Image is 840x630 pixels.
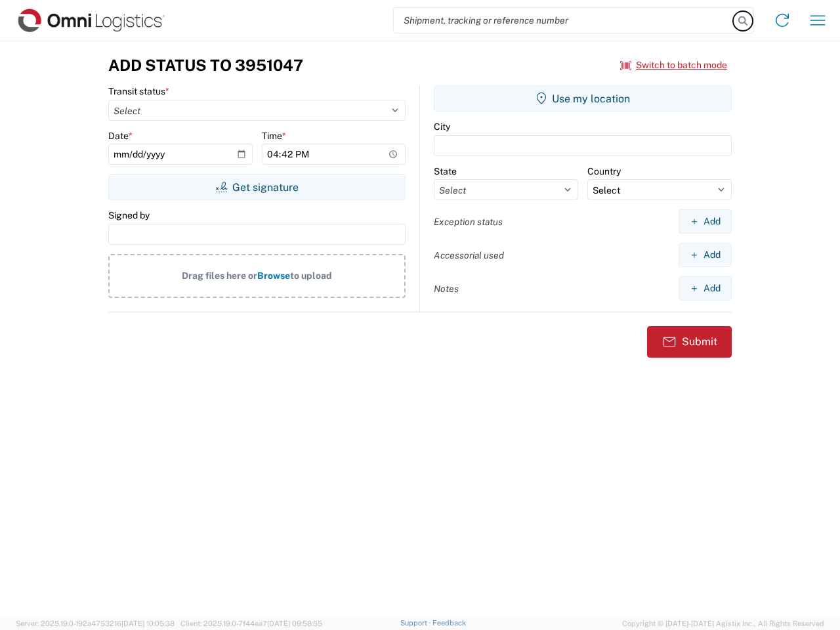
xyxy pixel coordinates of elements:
[679,243,732,267] button: Add
[267,619,322,627] span: [DATE] 09:58:55
[434,85,732,112] button: Use my location
[434,216,503,228] label: Exception status
[679,276,732,301] button: Add
[394,8,734,33] input: Shipment, tracking or reference number
[108,209,150,221] label: Signed by
[400,619,433,627] a: Support
[620,54,727,76] button: Switch to batch mode
[434,249,504,261] label: Accessorial used
[587,165,621,177] label: Country
[290,270,332,281] span: to upload
[622,618,824,629] span: Copyright © [DATE]-[DATE] Agistix Inc., All Rights Reserved
[182,270,257,281] span: Drag files here or
[121,619,175,627] span: [DATE] 10:05:38
[108,174,406,200] button: Get signature
[434,283,459,295] label: Notes
[180,619,322,627] span: Client: 2025.19.0-7f44ea7
[679,209,732,234] button: Add
[108,56,303,75] h3: Add Status to 3951047
[434,165,457,177] label: State
[647,326,732,358] button: Submit
[432,619,466,627] a: Feedback
[16,619,175,627] span: Server: 2025.19.0-192a4753216
[257,270,290,281] span: Browse
[262,130,286,142] label: Time
[108,85,169,97] label: Transit status
[108,130,133,142] label: Date
[434,121,450,133] label: City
